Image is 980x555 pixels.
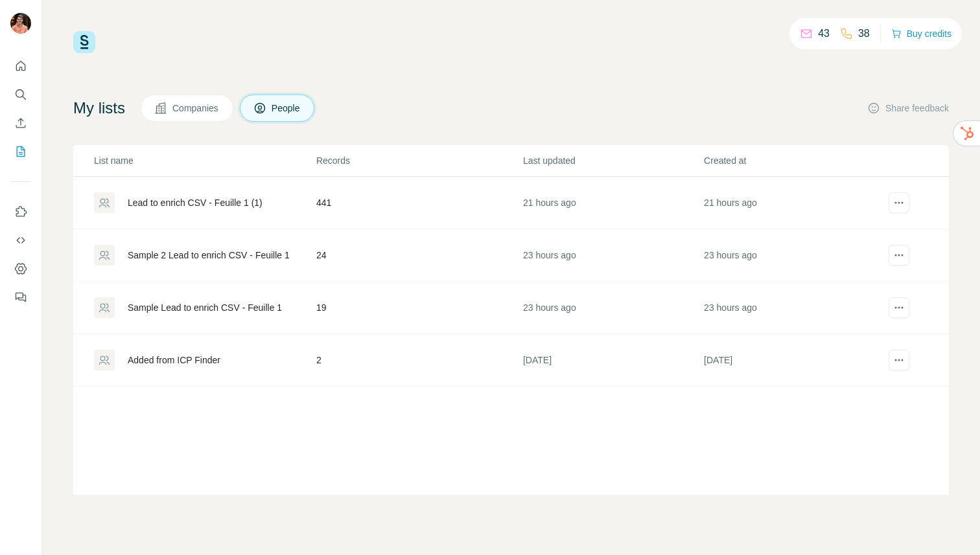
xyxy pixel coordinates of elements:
[703,177,884,229] td: 21 hours ago
[889,245,909,266] button: actions
[316,177,522,229] td: 441
[703,282,884,334] td: 23 hours ago
[10,257,31,280] button: Dashboard
[128,196,262,209] div: Lead to enrich CSV - Feuille 1 (1)
[172,102,220,115] span: Companies
[10,200,31,223] button: Use Surfe on LinkedIn
[704,154,883,167] p: Created at
[316,334,522,387] td: 2
[522,334,703,387] td: [DATE]
[316,229,522,282] td: 24
[703,334,884,387] td: [DATE]
[128,249,290,262] div: Sample 2 Lead to enrich CSV - Feuille 1
[522,229,703,282] td: 23 hours ago
[818,26,830,41] p: 43
[73,31,95,53] img: Surfe Logo
[128,301,282,314] div: Sample Lead to enrich CSV - Feuille 1
[128,354,220,367] div: Added from ICP Finder
[316,154,522,167] p: Records
[73,98,125,119] h4: My lists
[94,154,315,167] p: List name
[10,13,31,34] img: Avatar
[889,192,909,213] button: actions
[858,26,870,41] p: 38
[272,102,301,115] span: People
[10,140,31,163] button: My lists
[10,229,31,252] button: Use Surfe API
[523,154,703,167] p: Last updated
[522,282,703,334] td: 23 hours ago
[10,54,31,78] button: Quick start
[867,102,949,115] button: Share feedback
[10,286,31,309] button: Feedback
[889,350,909,370] button: actions
[522,177,703,229] td: 21 hours ago
[889,297,909,318] button: actions
[891,25,951,43] button: Buy credits
[10,83,31,106] button: Search
[10,111,31,135] button: Enrich CSV
[703,229,884,282] td: 23 hours ago
[316,282,522,334] td: 19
